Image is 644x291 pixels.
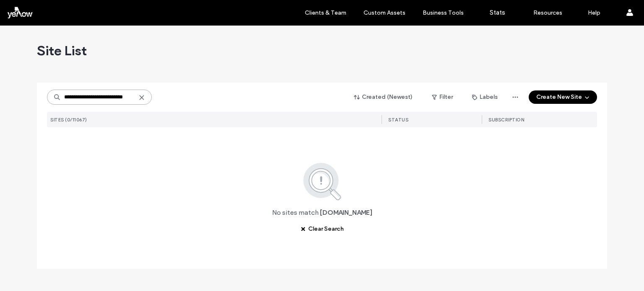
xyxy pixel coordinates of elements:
[364,9,405,16] label: Custom Assets
[488,117,524,123] span: SUBSCRIPTION
[293,222,351,236] button: Clear Search
[19,6,36,13] span: Help
[465,90,505,104] button: Labels
[37,42,87,59] span: Site List
[388,117,408,123] span: STATUS
[490,9,505,16] label: Stats
[529,90,597,104] button: Create New Site
[423,9,464,16] label: Business Tools
[347,90,420,104] button: Created (Newest)
[272,208,319,217] span: No sites match
[320,208,372,217] span: [DOMAIN_NAME]
[50,117,87,123] span: SITES (0/11067)
[588,9,600,16] label: Help
[305,9,346,16] label: Clients & Team
[423,90,461,104] button: Filter
[533,9,562,16] label: Resources
[292,161,353,201] img: search.svg
[264,9,278,16] label: Sites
